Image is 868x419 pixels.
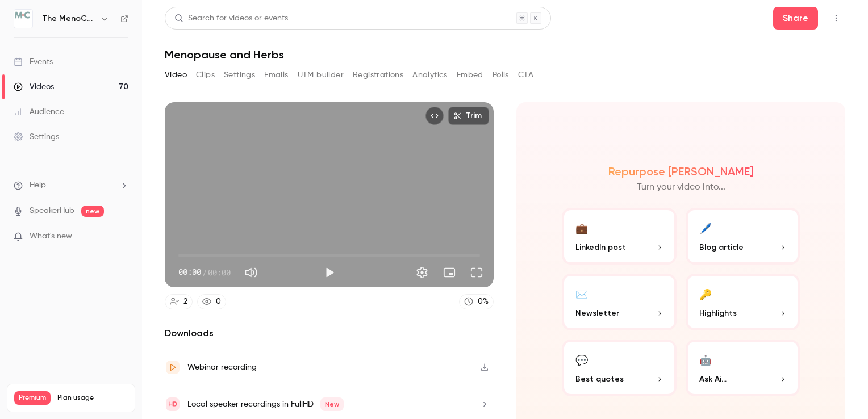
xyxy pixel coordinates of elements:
button: Clips [196,66,215,84]
img: The MenoChannel [14,10,32,28]
h6: The MenoChannel [42,13,95,24]
a: 0 [197,294,226,309]
iframe: Noticeable Trigger [115,232,128,242]
button: Embed video [425,107,444,125]
span: Best quotes [575,373,624,385]
button: Embed [457,66,483,84]
li: help-dropdown-opener [14,179,128,191]
a: 2 [165,294,193,309]
span: New [320,397,344,411]
div: Search for videos or events [174,12,288,24]
button: Emails [264,66,288,84]
h1: Menopause and Herbs [165,48,845,61]
button: Settings [224,66,255,84]
div: 0 [216,296,221,308]
span: 00:00 [178,266,201,278]
div: 🔑 [699,285,712,303]
button: Polls [493,66,509,84]
span: Highlights [699,307,737,319]
button: Share [773,7,818,30]
h2: Downloads [165,326,494,340]
span: 00:00 [208,266,231,278]
div: Local speaker recordings in FullHD [187,397,344,411]
span: Ask Ai... [699,373,727,385]
span: Blog article [699,241,744,253]
button: Mute [240,261,262,284]
button: Full screen [465,261,488,284]
div: 0 % [478,296,489,308]
button: 💬Best quotes [562,340,677,396]
button: Top Bar Actions [827,9,845,27]
span: Newsletter [575,307,619,319]
button: Analytics [412,66,448,84]
div: 🤖 [699,351,712,368]
button: CTA [518,66,533,84]
a: 0% [459,294,494,309]
a: SpeakerHub [30,205,74,217]
div: Settings [14,131,59,143]
button: UTM builder [298,66,344,84]
span: Plan usage [57,393,128,403]
button: Turn on miniplayer [438,261,461,284]
span: What's new [30,231,72,242]
button: Trim [448,107,489,125]
div: Videos [14,81,54,93]
button: 🔑Highlights [686,274,800,330]
span: Premium [14,391,51,405]
button: Settings [411,261,433,284]
h2: Repurpose [PERSON_NAME] [608,165,753,178]
div: Webinar recording [187,361,257,374]
div: 2 [183,296,187,308]
button: 🖊️Blog article [686,208,800,265]
button: Video [165,66,187,84]
span: LinkedIn post [575,241,626,253]
div: 💼 [575,219,588,237]
div: Audience [14,106,64,118]
button: ✉️Newsletter [562,274,677,330]
button: Play [318,261,341,284]
div: Events [14,56,53,68]
div: 🖊️ [699,219,712,237]
button: 💼LinkedIn post [562,208,677,265]
span: new [81,206,104,217]
div: 00:00 [178,266,231,278]
button: 🤖Ask Ai... [686,340,800,396]
span: Help [30,179,46,191]
div: ✉️ [575,285,588,303]
button: Registrations [353,66,403,84]
p: Turn your video into... [637,181,725,194]
span: / [202,266,207,278]
div: 💬 [575,351,588,368]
